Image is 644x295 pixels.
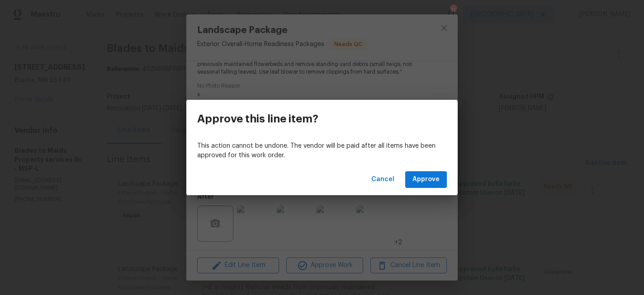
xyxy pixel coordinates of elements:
button: Approve [405,171,447,188]
button: Cancel [368,171,398,188]
p: This action cannot be undone. The vendor will be paid after all items have been approved for this... [197,141,447,160]
span: Cancel [371,174,394,185]
h3: Approve this line item? [197,112,318,125]
span: Approve [412,174,440,185]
